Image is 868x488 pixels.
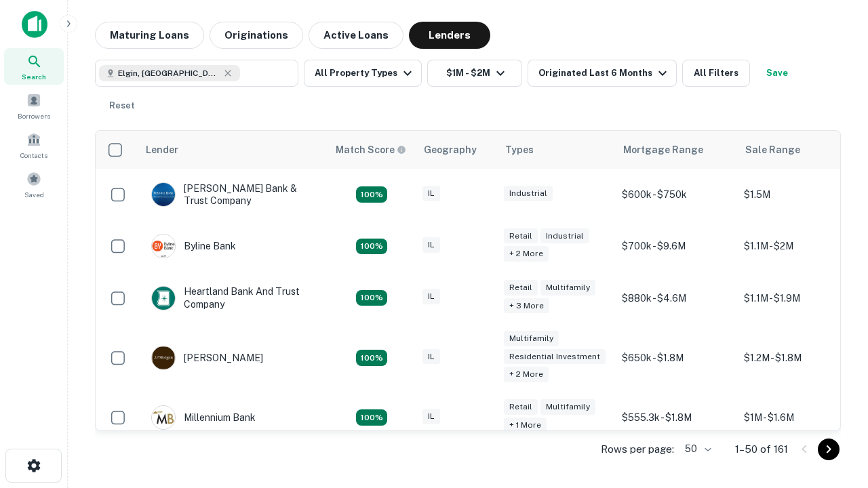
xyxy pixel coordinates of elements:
[152,406,175,429] img: picture
[4,127,64,163] a: Contacts
[504,280,538,296] div: Retail
[356,409,387,426] div: Matching Properties: 16, hasApolloMatch: undefined
[504,331,559,346] div: Multifamily
[755,60,799,87] button: Save your search to get updates of matches that match your search criteria.
[737,392,859,443] td: $1M - $1.6M
[601,441,674,457] p: Rows per page:
[538,65,671,81] div: Originated Last 6 Months
[504,228,538,244] div: Retail
[356,239,387,255] div: Matching Properties: 17, hasApolloMatch: undefined
[737,220,859,272] td: $1.1M - $2M
[615,131,737,169] th: Mortgage Range
[682,60,750,87] button: All Filters
[22,71,46,82] span: Search
[100,92,144,119] button: Reset
[737,131,859,169] th: Sale Range
[4,166,64,203] a: Saved
[95,22,204,49] button: Maturing Loans
[151,285,314,310] div: Heartland Bank And Trust Company
[356,290,387,306] div: Matching Properties: 20, hasApolloMatch: undefined
[615,392,737,443] td: $555.3k - $1.8M
[416,131,497,169] th: Geography
[623,142,703,158] div: Mortgage Range
[615,272,737,323] td: $880k - $4.6M
[504,399,538,415] div: Retail
[356,350,387,366] div: Matching Properties: 24, hasApolloMatch: undefined
[309,22,403,49] button: Active Loans
[540,280,595,296] div: Multifamily
[356,186,387,203] div: Matching Properties: 28, hasApolloMatch: undefined
[336,142,403,157] h6: Match Score
[22,11,47,38] img: capitalize-icon.png
[818,439,840,460] button: Go to next page
[328,131,416,169] th: Capitalize uses an advanced AI algorithm to match your search with the best lender. The match sco...
[504,349,606,365] div: Residential Investment
[737,169,859,220] td: $1.5M
[745,142,800,158] div: Sale Range
[504,367,549,382] div: + 2 more
[409,22,490,49] button: Lenders
[615,220,737,272] td: $700k - $9.6M
[422,186,440,201] div: IL
[336,142,406,157] div: Capitalize uses an advanced AI algorithm to match your search with the best lender. The match sco...
[422,349,440,365] div: IL
[24,189,44,200] span: Saved
[138,131,328,169] th: Lender
[528,60,677,87] button: Originated Last 6 Months
[152,235,175,258] img: picture
[800,336,868,401] iframe: Chat Widget
[615,169,737,220] td: $600k - $750k
[737,272,859,323] td: $1.1M - $1.9M
[118,67,220,79] span: Elgin, [GEOGRAPHIC_DATA], [GEOGRAPHIC_DATA]
[424,142,477,158] div: Geography
[504,246,549,262] div: + 2 more
[505,142,534,158] div: Types
[152,287,175,310] img: picture
[151,234,236,258] div: Byline Bank
[679,439,713,459] div: 50
[615,324,737,392] td: $650k - $1.8M
[4,48,64,85] a: Search
[540,228,589,244] div: Industrial
[304,60,422,87] button: All Property Types
[152,346,175,369] img: picture
[504,418,547,433] div: + 1 more
[504,298,549,314] div: + 3 more
[427,60,522,87] button: $1M - $2M
[4,87,64,124] a: Borrowers
[422,409,440,424] div: IL
[422,289,440,304] div: IL
[146,142,178,158] div: Lender
[504,186,553,201] div: Industrial
[151,182,314,207] div: [PERSON_NAME] Bank & Trust Company
[20,150,47,161] span: Contacts
[18,110,50,121] span: Borrowers
[151,405,256,430] div: Millennium Bank
[735,441,788,457] p: 1–50 of 161
[540,399,595,415] div: Multifamily
[497,131,615,169] th: Types
[210,22,303,49] button: Originations
[737,324,859,392] td: $1.2M - $1.8M
[422,237,440,253] div: IL
[151,346,263,370] div: [PERSON_NAME]
[152,183,175,206] img: picture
